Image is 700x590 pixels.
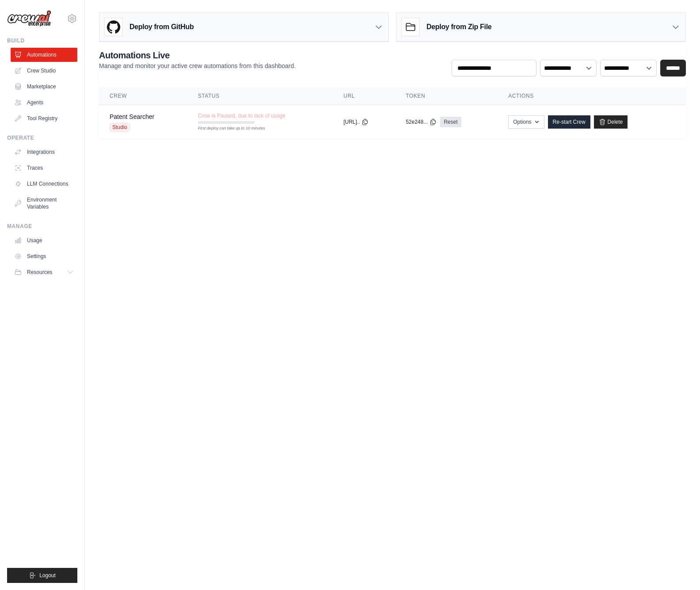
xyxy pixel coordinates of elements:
th: Crew [99,87,187,105]
th: Token [395,87,498,105]
a: Agents [11,95,77,110]
a: Usage [11,233,77,247]
h2: Automations Live [99,49,296,61]
a: Automations [11,48,77,62]
a: Tool Registry [11,111,77,126]
a: Settings [11,249,77,263]
a: Marketplace [11,80,77,94]
th: Status [187,87,333,105]
a: Traces [11,161,77,175]
a: Patent Searcher [110,113,154,120]
span: Resources [27,269,52,276]
a: Environment Variables [11,193,77,214]
span: Crew is Paused, due to lack of usage [198,112,285,119]
a: Reset [440,117,461,127]
p: Manage and monitor your active crew automations from this dashboard. [99,61,296,70]
a: Crew Studio [11,64,77,78]
button: Logout [7,568,77,583]
h3: Deploy from GitHub [129,22,194,32]
th: URL [333,87,395,105]
button: 52e248... [406,118,437,126]
button: Options [508,115,544,129]
span: Studio [110,123,130,132]
img: GitHub Logo [105,18,122,36]
div: Manage [7,223,77,230]
a: Delete [594,115,628,129]
span: Logout [39,572,56,579]
div: Operate [7,134,77,141]
div: Build [7,37,77,44]
div: First deploy can take up to 10 minutes [198,126,255,132]
a: LLM Connections [11,177,77,191]
a: Integrations [11,145,77,159]
th: Actions [498,87,686,105]
a: Re-start Crew [548,115,590,129]
img: Logo [7,10,51,27]
button: Resources [11,265,77,279]
h3: Deploy from Zip File [426,22,491,32]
